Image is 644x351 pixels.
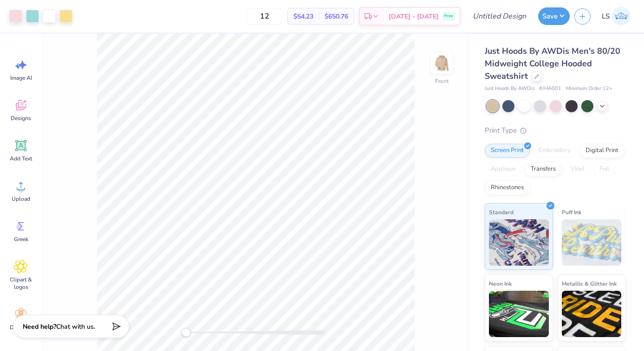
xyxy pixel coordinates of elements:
[562,219,622,266] img: Puff Ink
[485,181,530,195] div: Rhinestones
[432,54,451,72] img: Front
[56,322,95,331] span: Chat with us.
[10,74,32,82] span: Image AI
[602,11,610,22] span: LS
[325,12,348,21] span: $650.76
[465,7,533,26] input: Untitled Design
[565,162,591,176] div: Vinyl
[612,7,631,26] img: Logan Severance
[525,162,562,176] div: Transfers
[6,276,36,291] span: Clipart & logos
[10,324,32,331] span: Decorate
[539,85,561,93] span: # JHA001
[533,144,577,158] div: Embroidery
[14,236,28,243] span: Greek
[566,85,612,93] span: Minimum Order: 12 +
[182,328,191,337] div: Accessibility label
[562,279,617,288] span: Metallic & Glitter Ink
[538,7,570,25] button: Save
[598,7,635,26] a: LS
[485,125,625,136] div: Print Type
[485,144,530,158] div: Screen Print
[293,12,313,21] span: $54.23
[12,195,30,203] span: Upload
[593,162,615,176] div: Foil
[485,45,620,82] span: Just Hoods By AWDis Men's 80/20 Midweight College Hooded Sweatshirt
[444,13,453,19] span: Free
[489,207,514,217] span: Standard
[562,291,622,337] img: Metallic & Glitter Ink
[23,322,56,331] strong: Need help?
[489,219,549,266] img: Standard
[389,12,439,21] span: [DATE] - [DATE]
[562,207,581,217] span: Puff Ink
[11,115,31,122] span: Designs
[247,8,283,25] input: – –
[485,162,522,176] div: Applique
[579,144,624,158] div: Digital Print
[489,279,512,288] span: Neon Ink
[489,291,549,337] img: Neon Ink
[10,155,32,162] span: Add Text
[435,77,449,85] div: Front
[485,85,534,93] span: Just Hoods By AWDis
